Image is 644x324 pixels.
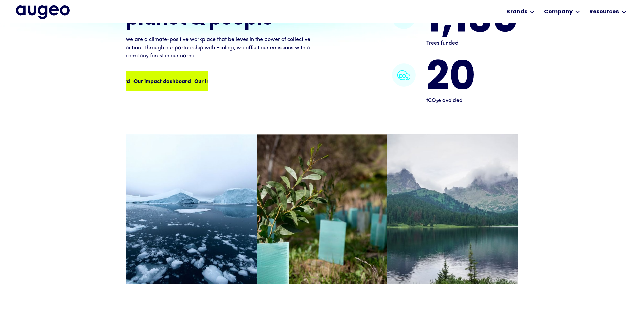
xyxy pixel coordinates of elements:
[589,8,619,16] div: Resources
[198,77,256,85] div: Our impact dashboard
[436,100,438,104] sub: 2
[16,5,70,19] img: Augeo's full logo in midnight blue.
[426,39,518,47] p: Trees funded
[544,8,573,16] div: Company
[138,77,195,85] div: Our impact dashboard
[426,97,475,105] p: tCO e avoided
[506,8,527,16] div: Brands
[16,5,70,19] a: home
[426,63,475,95] div: 20
[126,71,208,91] a: Our impact dashboardOur impact dashboardOur impact dashboard
[126,36,319,60] p: We are a climate-positive workplace that believes in the power of collective action. Through our ...
[77,77,134,85] div: Our impact dashboard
